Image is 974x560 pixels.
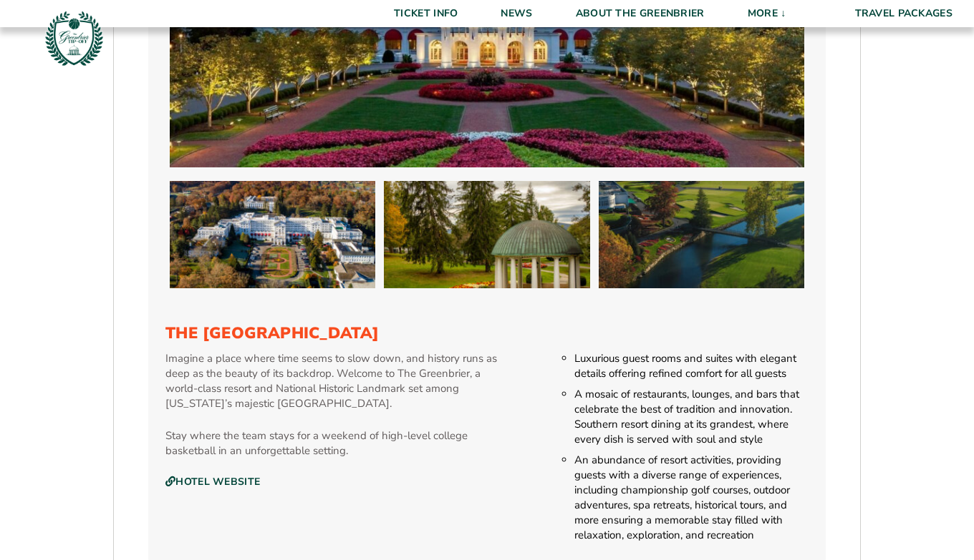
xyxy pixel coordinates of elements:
h3: The [GEOGRAPHIC_DATA] [165,324,809,343]
li: Luxurious guest rooms and suites with elegant details offering refined comfort for all guests [574,351,809,381]
a: Hotel Website [165,476,260,488]
p: Stay where the team stays for a weekend of high-level college basketball in an unforgettable sett... [165,428,508,458]
p: Imagine a place where time seems to slow down, and history runs as deep as the beauty of its back... [165,351,508,411]
img: The Greenbrier Resort (2025 Mountain Division) [384,181,589,288]
img: The Greenbrier Resort (2025 Mountain Division) [170,181,375,288]
li: A mosaic of restaurants, lounges, and bars that celebrate the best of tradition and innovation. S... [574,387,809,447]
img: Greenbrier Tip-Off [43,7,105,69]
li: An abundance of resort activities, providing guests with a diverse range of experiences, includin... [574,453,809,543]
img: The Greenbrier Resort (2025 Mountain Division) [599,181,804,288]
